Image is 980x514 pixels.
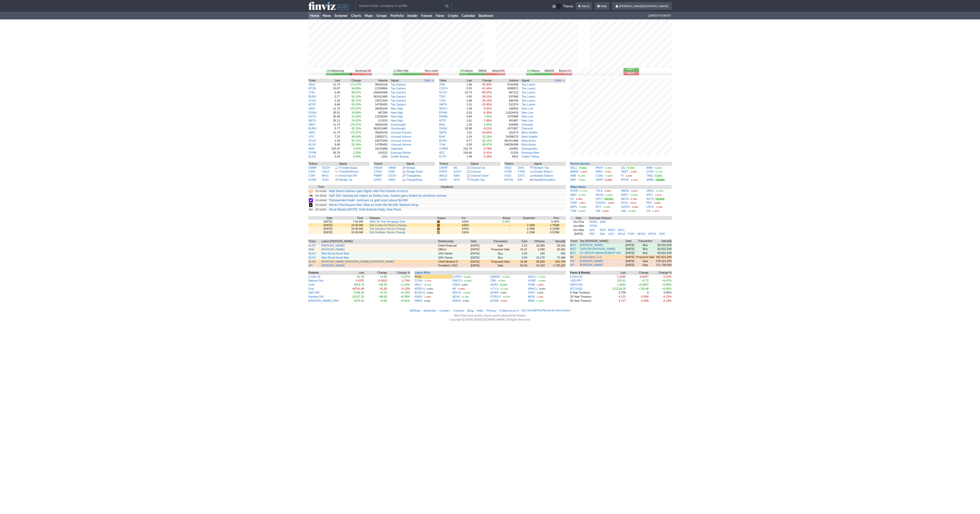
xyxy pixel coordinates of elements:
[309,252,316,255] a: DLHC
[570,197,574,200] a: VZ
[505,166,511,169] a: VNQI
[570,260,575,263] a: IHT
[486,308,496,312] a: Privacy
[570,287,582,290] a: BTC/USD
[522,103,535,106] a: Top Losers
[621,205,630,208] a: GOOG
[329,189,408,193] a: Wall Street indexes open higher with Fed remarks in focus
[646,174,653,177] a: TMQ
[628,232,635,235] a: TLRY
[570,178,576,181] a: NAK
[309,283,314,286] a: Gold
[339,170,359,173] a: TrendlineResist.
[423,308,436,312] a: Advertise
[309,287,314,290] a: Dow
[522,111,533,114] a: New Low
[534,166,549,169] a: Multiple Top
[374,174,382,177] a: PMMF
[391,151,411,154] a: Earnings Before
[454,166,458,169] a: BIL
[424,79,431,83] span: Daily
[415,287,425,290] a: KRSP-U
[388,178,395,181] a: JANX
[528,287,537,290] a: APACU
[391,123,405,126] a: Overbought
[439,95,446,98] a: TDIC
[596,174,603,177] a: CONL
[309,170,315,173] a: CSHI
[309,99,316,102] a: XTLB
[522,95,535,98] a: Top Losers
[329,208,401,211] a: Stock Market [DATE]: Gold Extends Rally; Dow Rises
[596,205,601,208] a: EFX
[452,291,461,294] a: BDCIU
[309,291,320,294] a: S&P 500
[477,12,495,19] a: Backtests
[308,12,321,19] a: Home
[321,252,349,255] a: Mink Brook Asset Man
[621,197,629,200] a: META
[309,151,316,154] a: TFPM
[309,135,314,138] a: UPC
[321,244,344,247] a: [PERSON_NAME]
[522,91,535,94] a: Top Losers
[415,291,425,294] a: BCSS-U
[528,275,536,278] a: AIIA-U
[573,228,584,231] a: Oct 08/a
[467,308,473,312] a: Blog
[574,232,583,235] a: [DATE]
[374,166,382,169] a: VNOM
[374,170,382,173] a: CFND
[391,139,411,142] a: Unusual Volume
[415,279,423,282] a: CCHH
[623,72,639,75] button: Bear
[580,263,603,267] a: [PERSON_NAME]
[522,135,537,138] a: Most Volatile
[439,143,445,146] a: YYAI
[648,232,656,235] a: APOG
[439,107,447,110] a: MSGY
[391,131,411,134] a: Unusual Volume
[391,107,403,110] a: New High
[570,283,583,286] a: GBP/USD
[389,12,406,19] a: Portfolio
[490,291,499,294] a: QUMS
[391,111,403,114] a: New High
[570,247,576,250] a: BGC
[570,185,586,188] a: Major News
[309,299,339,302] a: [PERSON_NAME] 2000
[424,79,435,83] button: Signals interval
[646,201,652,204] a: PEP
[309,119,316,122] a: NBTX
[570,255,574,259] a: BE
[646,197,654,200] a: ASTS
[391,83,406,86] a: Top Gainers
[534,170,553,173] a: Double Bottom
[309,155,316,158] a: DLHC
[339,178,352,181] a: Wedge Up
[596,189,603,192] a: TSLA
[322,166,330,169] a: SGOV
[570,201,577,204] a: CRM
[580,243,603,247] a: [PERSON_NAME]
[522,123,533,126] a: Oversold
[321,12,333,19] a: News
[570,251,576,254] a: BGC
[646,209,651,212] a: GS
[309,127,316,130] a: BURU
[518,174,525,177] a: SXTC
[391,147,403,150] a: Upgrades
[439,103,447,106] a: SMTK
[646,205,654,208] a: LRCX
[518,178,522,181] a: EW
[439,147,448,150] a: CHRW
[333,12,349,19] a: Screener
[621,178,629,181] a: BTDR
[370,220,406,223] a: MBA 30-Year Mortgage Rate
[349,12,363,19] a: Charts
[309,107,315,110] a: XBIO
[589,224,597,227] a: TFPM
[309,131,315,134] a: XBIO
[309,248,314,251] a: DNA
[439,178,447,181] a: XSVN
